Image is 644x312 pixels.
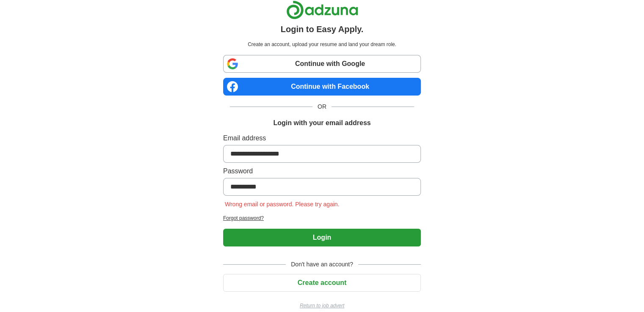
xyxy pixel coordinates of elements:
[223,214,421,222] a: Forgot password?
[223,229,421,246] button: Login
[223,302,421,309] a: Return to job advert
[223,133,421,143] label: Email address
[312,102,332,111] span: OR
[223,78,421,96] a: Continue with Facebook
[273,118,370,128] h1: Login with your email address
[281,23,364,36] h1: Login to Easy Apply.
[223,201,341,208] span: Wrong email or password. Please try again.
[286,0,358,19] img: Adzuna logo
[286,260,358,269] span: Don't have an account?
[223,279,421,286] a: Create account
[223,55,421,73] a: Continue with Google
[223,274,421,292] button: Create account
[223,166,421,176] label: Password
[225,41,419,48] p: Create an account, upload your resume and land your dream role.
